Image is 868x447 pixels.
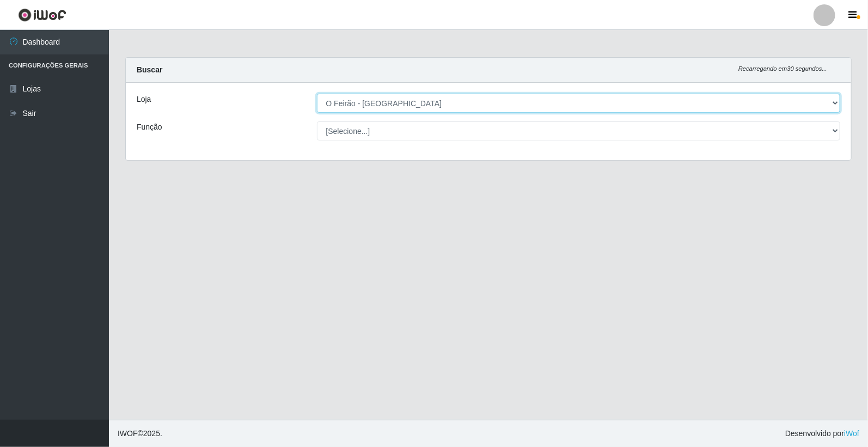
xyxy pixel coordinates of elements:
[18,8,66,22] img: CoreUI Logo
[118,428,162,439] span: © 2025 .
[738,65,827,72] i: Recarregando em 30 segundos...
[844,429,859,438] a: iWof
[137,121,162,133] label: Função
[137,94,151,105] label: Loja
[137,65,162,74] strong: Buscar
[785,428,859,439] span: Desenvolvido por
[118,429,138,438] span: IWOF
